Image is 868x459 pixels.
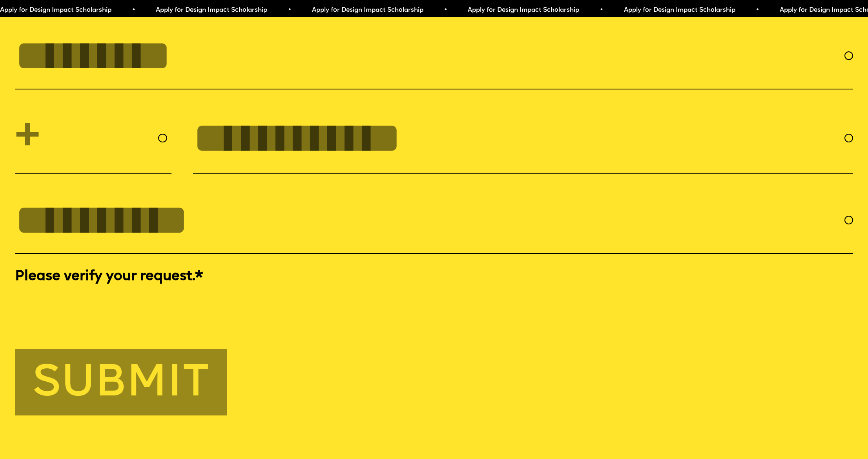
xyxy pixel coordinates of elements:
span: • [600,7,603,13]
span: • [755,7,759,13]
iframe: reCAPTCHA [15,288,134,319]
span: • [288,7,291,13]
span: • [443,7,447,13]
label: Please verify your request. [15,267,853,286]
button: Submit [15,349,226,415]
span: • [132,7,135,13]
